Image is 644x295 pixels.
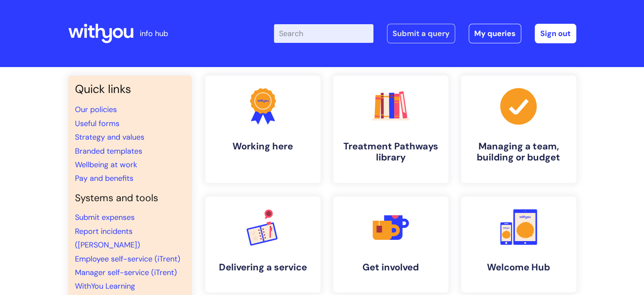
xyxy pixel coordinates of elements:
a: Treatment Pathways library [333,76,448,183]
p: info hub [140,27,168,40]
h4: Treatment Pathways library [340,141,442,163]
a: Branded templates [75,146,142,156]
a: Welcome Hub [461,197,576,292]
a: Delivering a service [205,197,321,292]
div: | - [274,24,576,43]
h4: Systems and tools [75,192,185,204]
a: Our policies [75,104,117,115]
a: WithYou Learning [75,281,135,291]
input: Search [274,24,373,43]
a: Report incidents ([PERSON_NAME]) [75,226,140,250]
a: Pay and benefits [75,173,133,183]
h4: Welcome Hub [468,262,569,273]
h4: Get involved [340,262,442,273]
a: Working here [205,76,321,183]
a: Wellbeing at work [75,160,137,170]
a: Manager self-service (iTrent) [75,267,177,278]
a: Get involved [333,197,448,292]
a: Submit a query [387,24,455,43]
a: Sign out [535,24,576,43]
a: My queries [469,24,521,43]
a: Submit expenses [75,212,135,222]
a: Employee self-service (iTrent) [75,254,180,264]
a: Strategy and values [75,132,144,142]
a: Managing a team, building or budget [461,76,576,183]
a: Useful forms [75,118,119,129]
h4: Managing a team, building or budget [468,141,569,163]
h4: Working here [212,141,314,152]
h3: Quick links [75,82,185,96]
h4: Delivering a service [212,262,314,273]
